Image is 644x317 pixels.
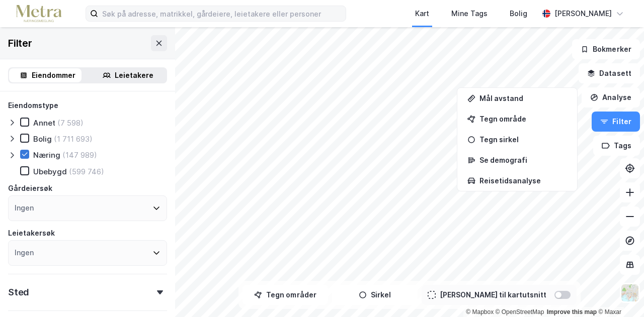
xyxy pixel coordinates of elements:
div: Kontrollprogram for chat [594,269,644,317]
div: Filter [8,35,32,51]
button: Bokmerker [572,39,640,59]
iframe: Chat Widget [594,269,644,317]
div: Næring [33,150,60,160]
button: Filter [592,112,640,132]
div: Leietakere [115,69,153,81]
button: Analyse [582,87,640,108]
div: [PERSON_NAME] [554,8,612,20]
button: Tegn områder [243,285,328,305]
a: OpenStreetMap [496,308,544,315]
div: Mål avstand [479,94,567,102]
div: (599 746) [69,167,104,176]
div: (147 989) [62,150,97,160]
img: metra-logo.256734c3b2bbffee19d4.png [16,5,61,23]
div: Bolig [510,8,527,20]
button: Sirkel [332,285,418,305]
button: Datasett [579,63,640,83]
a: Improve this map [547,308,597,315]
div: Eiendomstype [8,99,58,112]
div: Sted [8,286,29,298]
div: Kart [415,8,429,20]
div: Gårdeiersøk [8,182,52,194]
div: Leietakersøk [8,227,55,239]
input: Søk på adresse, matrikkel, gårdeiere, leietakere eller personer [98,6,346,21]
div: Se demografi [479,156,567,164]
a: Mapbox [466,308,494,315]
button: Tags [593,136,640,156]
div: [PERSON_NAME] til kartutsnitt [440,289,546,301]
div: (1 711 693) [54,134,93,144]
div: Tegn sirkel [479,135,567,144]
div: Tegn område [479,115,567,123]
div: Ubebygd [33,167,67,176]
div: (7 598) [57,118,84,128]
div: Bolig [33,134,52,144]
div: Ingen [15,202,34,214]
div: Mine Tags [451,8,488,20]
div: Annet [33,118,55,128]
div: Ingen [15,247,34,259]
div: Eiendommer [32,69,75,81]
div: Reisetidsanalyse [479,176,567,185]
